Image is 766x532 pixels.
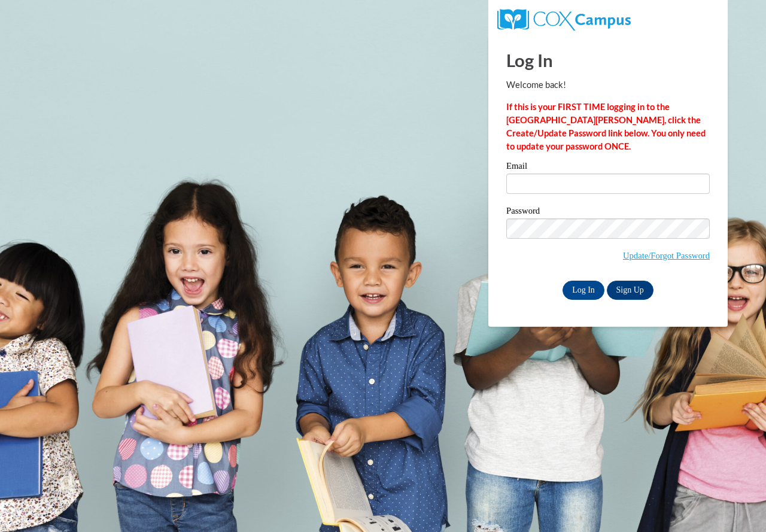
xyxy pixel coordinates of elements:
label: Password [506,206,710,218]
a: COX Campus [497,14,631,24]
strong: If this is your FIRST TIME logging in to the [GEOGRAPHIC_DATA][PERSON_NAME], click the Create/Upd... [506,102,706,151]
p: Welcome back! [506,78,710,92]
h1: Log In [506,48,710,72]
a: Sign Up [607,281,653,300]
a: Update/Forgot Password [623,251,710,260]
input: Log In [563,281,604,300]
img: COX Campus [497,9,631,31]
label: Email [506,162,710,174]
